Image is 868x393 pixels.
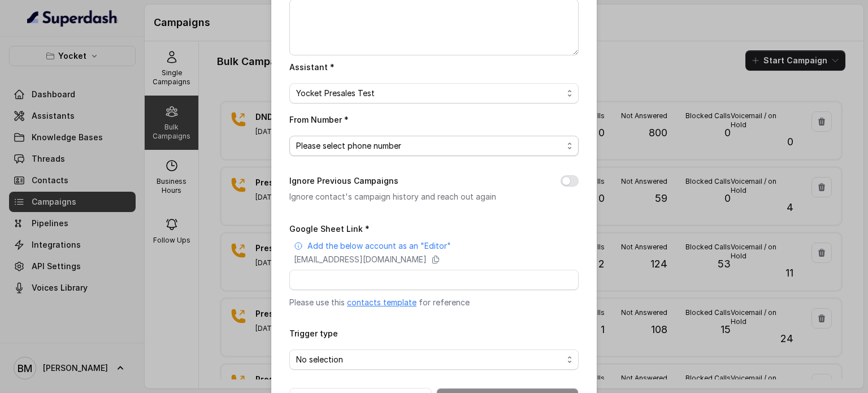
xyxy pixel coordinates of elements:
p: [EMAIL_ADDRESS][DOMAIN_NAME] [294,254,427,265]
a: contacts template [347,297,416,307]
span: Please select phone number [296,139,563,153]
label: Trigger type [289,329,338,338]
p: Add the below account as an "Editor" [307,240,451,252]
p: Please use this for reference [289,297,579,308]
label: From Number * [289,115,349,124]
button: No selection [289,349,579,370]
button: Please select phone number [289,136,579,156]
label: Google Sheet Link * [289,224,370,234]
button: Yocket Presales Test [289,83,579,103]
label: Assistant * [289,62,335,72]
span: Yocket Presales Test [296,87,563,100]
label: Ignore Previous Campaigns [289,174,398,188]
span: No selection [296,353,563,366]
p: Ignore contact's campaign history and reach out again [289,190,542,204]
